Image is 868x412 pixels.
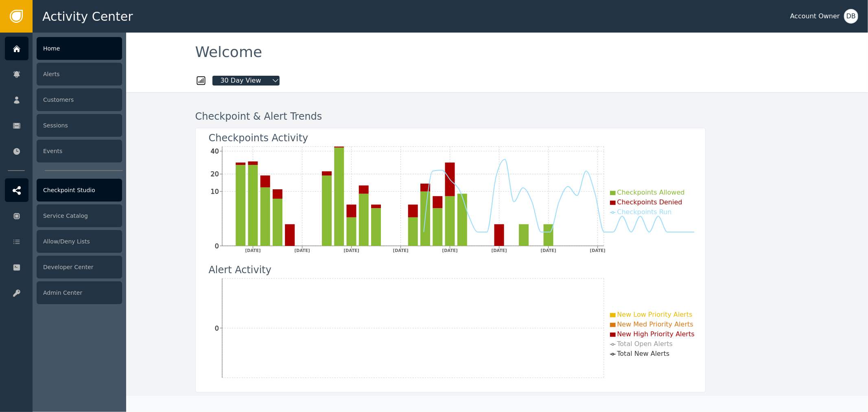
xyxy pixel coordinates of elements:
[617,320,693,328] span: New Med Priority Alerts
[37,204,122,227] div: Service Catalog
[5,62,122,86] a: Alerts
[195,45,706,63] div: Welcome
[617,198,682,206] span: Checkpoints Denied
[37,37,122,60] div: Home
[442,248,457,253] tspan: [DATE]
[207,76,285,85] button: 30 Day View
[5,204,122,228] a: Service Catalog
[37,88,122,111] div: Customers
[212,76,269,85] span: 30 Day View
[590,248,605,253] tspan: [DATE]
[210,147,219,155] tspan: 40
[491,248,507,253] tspan: [DATE]
[5,114,122,137] a: Sessions
[617,311,693,318] span: New Low Priority Alerts
[210,188,219,195] tspan: 10
[343,248,359,253] tspan: [DATE]
[617,340,673,348] span: Total Open Alerts
[195,109,322,124] div: Checkpoint & Alert Trends
[214,324,219,332] tspan: 0
[37,256,122,278] div: Developer Center
[5,37,122,60] a: Home
[210,170,219,178] tspan: 20
[37,140,122,162] div: Events
[294,248,310,253] tspan: [DATE]
[5,281,122,305] a: Admin Center
[37,179,122,202] div: Checkpoint Studio
[209,131,308,145] div: Checkpoints Activity
[617,330,695,338] span: New High Priority Alerts
[37,281,122,304] div: Admin Center
[617,208,672,216] span: Checkpoints Run
[209,263,272,277] div: Alert Activity
[245,248,260,253] tspan: [DATE]
[790,11,840,21] div: Account Owner
[617,350,670,357] span: Total New Alerts
[5,230,122,253] a: Allow/Deny Lists
[5,255,122,279] a: Developer Center
[37,114,122,137] div: Sessions
[393,248,408,253] tspan: [DATE]
[37,63,122,85] div: Alerts
[540,248,556,253] tspan: [DATE]
[214,242,219,250] tspan: 0
[37,230,122,253] div: Allow/Deny Lists
[42,7,133,26] span: Activity Center
[5,139,122,163] a: Events
[617,188,685,196] span: Checkpoints Allowed
[844,9,858,24] button: DB
[5,88,122,112] a: Customers
[5,178,122,202] a: Checkpoint Studio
